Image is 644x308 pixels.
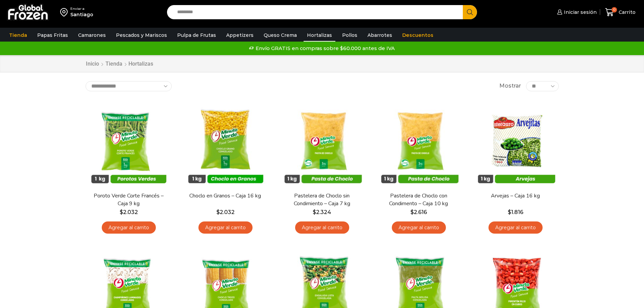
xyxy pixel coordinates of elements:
bdi: 2.616 [410,209,427,215]
a: Tienda [6,29,30,42]
span: Mostrar [499,82,521,90]
a: Hortalizas [304,29,335,42]
a: Iniciar sesión [555,5,597,19]
span: 0 [612,7,617,13]
a: Agregar al carrito: “Pastelera de Choclo con Condimento - Caja 10 kg” [392,221,446,234]
select: Pedido de la tienda [86,81,172,91]
h1: Hortalizas [128,61,153,67]
div: Santiago [70,11,93,18]
img: address-field-icon.svg [60,6,70,18]
a: Pulpa de Frutas [174,29,219,42]
nav: Breadcrumb [86,60,153,68]
bdi: 2.324 [313,209,331,215]
bdi: 2.032 [216,209,235,215]
span: Iniciar sesión [562,9,597,16]
a: Poroto Verde Corte Francés – Caja 9 kg [90,192,167,208]
a: Pastelera de Choclo sin Condimiento – Caja 7 kg [283,192,361,208]
span: $ [313,209,316,215]
a: 0 Carrito [603,4,637,20]
a: Pescados y Mariscos [113,29,170,42]
a: Agregar al carrito: “Choclo en Granos - Caja 16 kg” [198,221,253,234]
a: Pollos [339,29,361,42]
a: Tienda [105,60,123,68]
span: $ [508,209,511,215]
a: Pastelera de Choclo con Condimento – Caja 10 kg [380,192,457,208]
span: $ [120,209,123,215]
a: Agregar al carrito: “Pastelera de Choclo sin Condimiento - Caja 7 kg” [295,221,349,234]
bdi: 1.816 [508,209,523,215]
a: Agregar al carrito: “Arvejas - Caja 16 kg” [488,221,543,234]
div: Enviar a [70,6,93,11]
a: Choclo en Granos – Caja 16 kg [186,192,264,200]
a: Abarrotes [364,29,396,42]
span: $ [410,209,414,215]
span: $ [216,209,220,215]
a: Camarones [75,29,109,42]
a: Arvejas – Caja 16 kg [476,192,554,200]
a: Queso Crema [260,29,300,42]
a: Agregar al carrito: “Poroto Verde Corte Francés - Caja 9 kg” [102,221,156,234]
a: Inicio [86,60,99,68]
a: Descuentos [399,29,437,42]
span: Carrito [617,9,636,16]
a: Appetizers [223,29,257,42]
a: Papas Fritas [34,29,71,42]
button: Search button [463,5,477,19]
bdi: 2.032 [120,209,138,215]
